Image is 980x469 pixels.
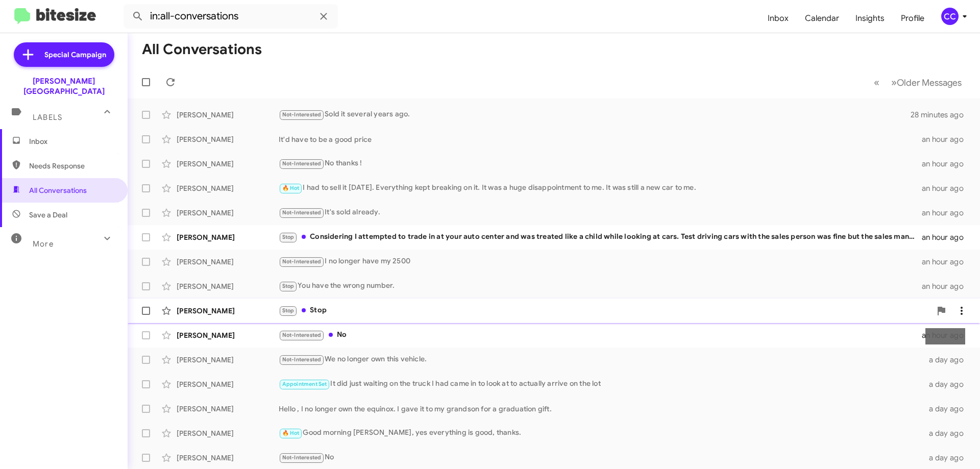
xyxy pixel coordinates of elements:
[279,404,923,414] div: Hello , I no longer own the equinox. I gave it to my grandson for a graduation gift.
[282,454,322,461] span: Not-Interested
[177,355,279,365] div: [PERSON_NAME]
[922,257,972,267] div: an hour ago
[885,72,968,93] button: Next
[279,280,922,292] div: You have the wrong number.
[29,136,116,146] span: Inbox
[922,281,972,291] div: an hour ago
[282,185,300,191] span: 🔥 Hot
[874,76,879,89] span: «
[177,453,279,463] div: [PERSON_NAME]
[279,158,922,169] div: No thanks !
[922,232,972,242] div: an hour ago
[922,183,972,193] div: an hour ago
[29,161,116,171] span: Needs Response
[282,209,322,216] span: Not-Interested
[279,354,923,365] div: We no longer own this vehicle.
[279,231,922,243] div: Considering I attempted to trade in at your auto center and was treated like a child while lookin...
[923,379,972,389] div: a day ago
[282,430,300,436] span: 🔥 Hot
[33,113,62,122] span: Labels
[282,283,295,289] span: Stop
[282,160,322,167] span: Not-Interested
[177,281,279,291] div: [PERSON_NAME]
[282,258,322,265] span: Not-Interested
[941,8,959,25] div: CC
[177,183,279,193] div: [PERSON_NAME]
[847,4,893,33] a: Insights
[279,182,922,194] div: I had to sell it [DATE]. Everything kept breaking on it. It was a huge disappointment to me. It w...
[891,76,897,89] span: »
[922,159,972,169] div: an hour ago
[282,356,322,363] span: Not-Interested
[922,134,972,144] div: an hour ago
[893,4,933,33] a: Profile
[177,330,279,340] div: [PERSON_NAME]
[279,109,911,120] div: Sold it several years ago.
[177,232,279,242] div: [PERSON_NAME]
[177,404,279,414] div: [PERSON_NAME]
[923,428,972,438] div: a day ago
[177,159,279,169] div: [PERSON_NAME]
[177,134,279,144] div: [PERSON_NAME]
[282,307,295,314] span: Stop
[279,256,922,267] div: I no longer have my 2500
[868,72,968,93] nav: Page navigation example
[759,4,797,33] a: Inbox
[14,42,114,67] a: Special Campaign
[177,208,279,218] div: [PERSON_NAME]
[177,428,279,438] div: [PERSON_NAME]
[33,239,54,249] span: More
[868,72,886,93] button: Previous
[797,4,847,33] a: Calendar
[279,134,922,144] div: It'd have to be a good price
[282,111,322,118] span: Not-Interested
[922,208,972,218] div: an hour ago
[282,332,322,338] span: Not-Interested
[279,427,923,439] div: Good morning [PERSON_NAME], yes everything is good, thanks.
[177,257,279,267] div: [PERSON_NAME]
[29,210,67,220] span: Save a Deal
[282,381,327,387] span: Appointment Set
[29,185,87,195] span: All Conversations
[177,306,279,316] div: [PERSON_NAME]
[897,77,962,88] span: Older Messages
[177,379,279,389] div: [PERSON_NAME]
[279,378,923,390] div: It did just waiting on the truck I had came in to look at to actually arrive on the lot
[279,305,931,316] div: Stop
[279,329,922,341] div: No
[279,207,922,218] div: It's sold already.
[923,404,972,414] div: a day ago
[911,110,972,120] div: 28 minutes ago
[282,234,295,240] span: Stop
[142,41,262,58] h1: All Conversations
[279,452,923,463] div: No
[923,355,972,365] div: a day ago
[925,328,965,344] div: More options
[923,453,972,463] div: a day ago
[177,110,279,120] div: [PERSON_NAME]
[933,8,969,25] button: CC
[124,4,338,29] input: Search
[44,50,106,60] span: Special Campaign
